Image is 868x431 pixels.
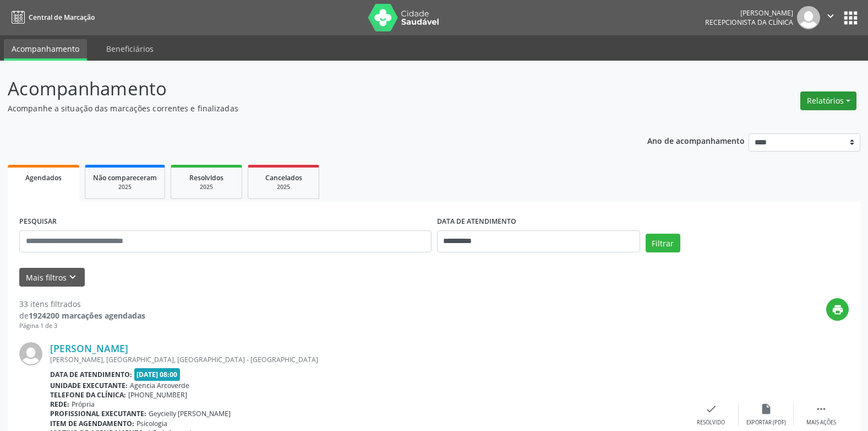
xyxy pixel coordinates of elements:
[265,173,302,182] span: Cancelados
[705,403,717,415] i: check
[67,271,79,283] i: keyboard_arrow_down
[815,403,827,415] i: 
[832,304,844,316] i: print
[93,173,157,182] span: Não compareceram
[797,6,820,29] img: img
[826,298,849,321] button: print
[800,91,856,110] button: Relatórios
[697,419,725,427] div: Resolvido
[29,310,145,321] strong: 1924200 marcações agendadas
[256,183,311,191] div: 2025
[19,268,85,287] button: Mais filtroskeyboard_arrow_down
[19,298,145,310] div: 33 itens filtrados
[50,419,134,428] b: Item de agendamento:
[19,321,145,331] div: Página 1 de 3
[128,390,187,400] span: [PHONE_NUMBER]
[746,419,786,427] div: Exportar (PDF)
[19,213,57,230] label: PESQUISAR
[806,419,836,427] div: Mais ações
[134,368,181,381] span: [DATE] 08:00
[29,13,95,22] span: Central de Marcação
[705,18,793,27] span: Recepcionista da clínica
[137,419,167,428] span: Psicologia
[820,6,841,29] button: 
[149,409,231,418] span: Geycielly [PERSON_NAME]
[50,390,126,400] b: Telefone da clínica:
[19,342,42,365] img: img
[50,370,132,379] b: Data de atendimento:
[646,234,680,252] button: Filtrar
[25,173,62,182] span: Agendados
[50,342,128,354] a: [PERSON_NAME]
[760,403,772,415] i: insert_drive_file
[50,355,684,364] div: [PERSON_NAME], [GEOGRAPHIC_DATA], [GEOGRAPHIC_DATA] - [GEOGRAPHIC_DATA]
[50,381,128,390] b: Unidade executante:
[8,75,604,103] p: Acompanhamento
[50,400,69,409] b: Rede:
[437,213,516,230] label: DATA DE ATENDIMENTO
[179,183,234,191] div: 2025
[50,409,146,418] b: Profissional executante:
[72,400,95,409] span: Própria
[825,10,837,22] i: 
[647,133,745,147] p: Ano de acompanhamento
[8,8,95,26] a: Central de Marcação
[705,8,793,18] div: [PERSON_NAME]
[93,183,157,191] div: 2025
[189,173,223,182] span: Resolvidos
[8,103,604,114] p: Acompanhe a situação das marcações correntes e finalizadas
[130,381,189,390] span: Agencia Arcoverde
[99,39,161,58] a: Beneficiários
[4,39,87,61] a: Acompanhamento
[841,8,860,28] button: apps
[19,310,145,321] div: de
